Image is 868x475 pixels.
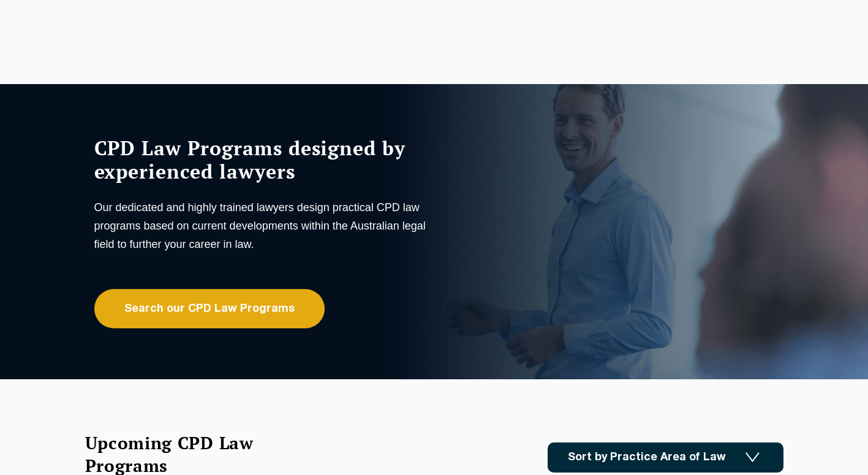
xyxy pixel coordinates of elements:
[745,452,760,463] img: Icon
[94,289,325,328] a: Search our CPD Law Programs
[548,442,783,473] a: Sort by Practice Area of Law
[94,198,431,253] p: Our dedicated and highly trained lawyers design practical CPD law programs based on current devel...
[94,136,431,183] h1: CPD Law Programs designed by experienced lawyers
